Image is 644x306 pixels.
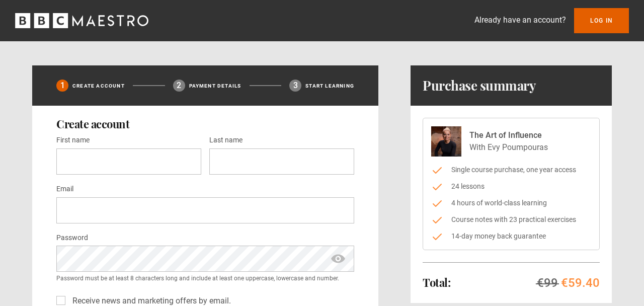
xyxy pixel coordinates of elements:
[173,80,185,92] div: 2
[537,276,558,290] span: €99
[431,198,591,208] li: 4 hours of world-class learning
[289,80,301,92] div: 3
[15,13,148,28] svg: BBC Maestro
[423,78,536,94] h1: Purchase summary
[474,14,566,26] p: Already have an account?
[56,232,88,244] label: Password
[56,274,354,283] small: Password must be at least 8 characters long and include at least one uppercase, lowercase and num...
[423,276,450,288] h2: Total:
[469,141,548,154] p: With Evy Poumpouras
[469,129,548,141] p: The Art of Influence
[561,276,600,290] span: €59.40
[56,134,90,146] label: First name
[72,82,125,90] p: Create Account
[209,134,243,146] label: Last name
[330,246,346,272] span: show password
[56,80,68,92] div: 1
[189,82,242,90] p: Payment details
[574,8,629,33] a: Log In
[56,183,73,195] label: Email
[56,118,354,130] h2: Create account
[431,165,591,175] li: Single course purchase, one year access
[431,181,591,192] li: 24 lessons
[431,214,591,225] li: Course notes with 23 practical exercises
[305,82,354,90] p: Start learning
[431,231,591,242] li: 14-day money back guarantee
